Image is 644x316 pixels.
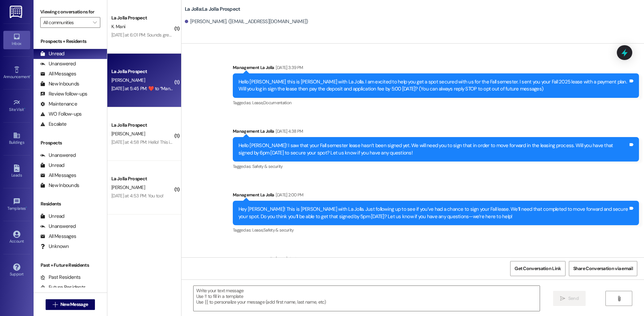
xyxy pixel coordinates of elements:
span: • [24,106,25,111]
div: La Jolla Prospect [111,175,173,182]
div: Management La Jolla [233,191,639,201]
div: Prospects [34,139,107,146]
span: Lease , [252,227,263,233]
div: [DATE] at 5:45 PM: ​❤️​ to “ Management La Jolla (La Jolla): Hello [PERSON_NAME] I am sorry about... [111,85,436,91]
div: New Inbounds [40,80,79,87]
div: [DATE] at 6:01 PM: Sounds great, I'd like to set up the monthly payment plan! [111,32,258,38]
div: La Jolla Prospect [111,68,173,75]
div: Maintenance [40,101,77,108]
div: All Messages [40,70,76,77]
div: Management La Jolla [233,128,639,137]
div: New Inbounds [40,182,79,189]
div: Hello [PERSON_NAME] this is [PERSON_NAME] with La Jolla. I am excited to help you get a spot secu... [238,78,628,93]
div: Escalate [40,121,66,128]
div: [DATE] at 4:58 PM: Hello! This is [PERSON_NAME] and I will be living in [GEOGRAPHIC_DATA] this fa... [111,139,548,145]
span: • [30,73,31,78]
div: Future Residents [40,284,86,291]
div: [PERSON_NAME]. ([EMAIL_ADDRESS][DOMAIN_NAME]) [185,18,308,25]
div: Unanswered [40,60,76,67]
div: La Jolla Prospect [111,122,173,129]
div: All Messages [40,172,76,179]
div: Unanswered [40,223,76,230]
img: ResiDesk Logo [10,6,23,18]
div: All Messages [40,233,76,240]
button: Send [553,291,586,306]
span: Safety & security [263,227,294,233]
div: [DATE] 2:00 PM [274,191,303,198]
button: Get Conversation Link [510,261,565,276]
div: Prospects + Residents [34,38,107,45]
div: La Jolla Prospect [111,14,173,21]
div: Unread [40,213,64,220]
span: [PERSON_NAME] [111,77,145,83]
span: Share Conversation via email [573,265,633,272]
div: [DATE] 12:49 PM [274,255,304,262]
i:  [93,20,97,25]
a: Templates • [3,196,30,214]
span: Documentation [263,100,291,106]
span: Lease , [252,100,263,106]
input: All communities [43,17,90,28]
span: Safety & security [252,164,283,169]
span: New Message [60,301,88,308]
button: New Message [46,299,95,310]
span: [PERSON_NAME] [111,184,145,190]
div: Unanswered [40,152,76,159]
div: Past + Future Residents [34,262,107,269]
div: Residents [34,200,107,207]
span: K. Mani [111,23,125,29]
span: Send [568,295,579,302]
i:  [53,302,58,307]
div: Review follow-ups [40,90,87,98]
div: Tagged as: [233,225,639,235]
span: [PERSON_NAME] [111,131,145,137]
div: Unknown [40,243,69,250]
div: Management La Jolla [233,255,639,265]
a: Site Visit • [3,97,30,115]
div: [DATE] 4:38 PM [274,128,303,135]
b: La Jolla: La Jolla Prospect [185,6,240,13]
a: Inbox [3,31,30,49]
a: Buildings [3,130,30,148]
div: Hello [PERSON_NAME]! I saw that your Fall semester lease hasn’t been signed yet. We will need you... [238,142,628,156]
div: Tagged as: [233,98,639,108]
div: [DATE] 3:39 PM [274,64,303,71]
div: Unread [40,162,64,169]
a: Account [3,229,30,247]
i:  [616,296,622,301]
a: Leads [3,163,30,181]
button: Share Conversation via email [569,261,637,276]
div: Unread [40,50,64,57]
div: Past Residents [40,274,81,281]
i:  [560,296,565,301]
span: • [26,205,27,210]
label: Viewing conversations for [40,7,100,17]
div: WO Follow-ups [40,111,82,118]
div: Management La Jolla [233,64,639,73]
a: Support [3,261,30,279]
span: Get Conversation Link [515,265,561,272]
div: Hey [PERSON_NAME]! This is [PERSON_NAME] with La Jolla. Just following up to see if you’ve had a ... [238,206,628,220]
div: Tagged as: [233,162,639,171]
div: [DATE] at 4:53 PM: You too! [111,193,163,199]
